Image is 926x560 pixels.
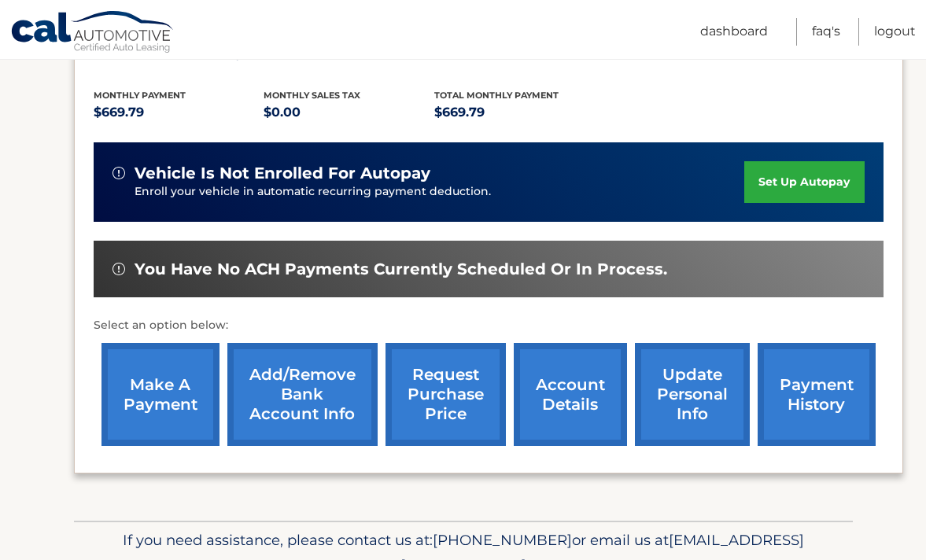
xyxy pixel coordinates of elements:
[812,18,840,46] a: FAQ's
[264,90,360,101] span: Monthly sales Tax
[135,260,667,279] span: You have no ACH payments currently scheduled or in process.
[135,164,430,183] span: vehicle is not enrolled for autopay
[227,343,378,446] a: Add/Remove bank account info
[758,343,876,446] a: payment history
[434,90,559,101] span: Total Monthly Payment
[386,343,506,446] a: request purchase price
[94,101,264,123] p: $669.79
[433,531,572,549] span: [PHONE_NUMBER]
[264,101,434,123] p: $0.00
[10,10,175,56] a: Cal Automotive
[94,316,884,335] p: Select an option below:
[113,167,125,179] img: alert-white.svg
[700,18,768,46] a: Dashboard
[434,101,605,123] p: $669.79
[635,343,750,446] a: update personal info
[113,263,125,275] img: alert-white.svg
[94,90,186,101] span: Monthly Payment
[744,161,864,203] a: set up autopay
[874,18,916,46] a: Logout
[101,343,220,446] a: make a payment
[514,343,627,446] a: account details
[135,183,745,201] p: Enroll your vehicle in automatic recurring payment deduction.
